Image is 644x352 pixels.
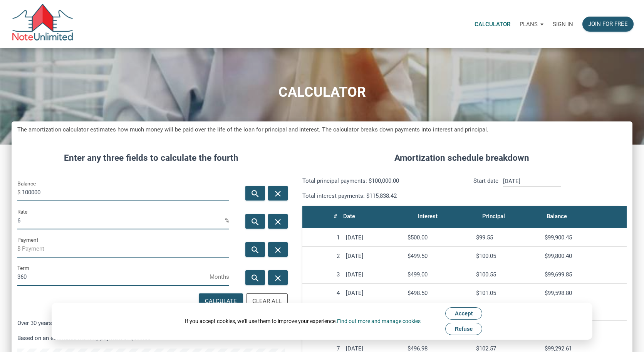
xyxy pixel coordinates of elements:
label: Term [17,263,29,273]
div: 3 [305,271,340,278]
div: $498.50 [408,290,470,296]
input: Rate [17,212,225,229]
i: search [251,217,260,226]
div: $100.55 [476,271,538,278]
div: [DATE] [346,234,401,241]
p: Sign in [553,21,573,28]
p: Total interest payments: $115,838.42 [302,191,456,200]
i: close [273,217,283,226]
p: Total principal payments: $100,000.00 [302,176,456,185]
label: Rate [17,207,27,216]
button: search [245,270,265,285]
div: [DATE] [346,271,401,278]
div: $100.05 [476,253,538,259]
i: search [251,273,260,283]
p: Plans [520,21,538,28]
button: close [268,242,288,257]
div: 4 [305,290,340,296]
button: search [245,214,265,229]
button: Join for free [582,17,634,32]
div: $102.57 [476,345,538,352]
a: Find out more and manage cookies [337,318,421,324]
span: % [225,214,229,227]
input: Balance [22,184,229,201]
input: Term [17,268,210,286]
div: [DATE] [346,253,401,259]
i: close [273,189,283,198]
button: Refuse [445,323,483,335]
div: Join for free [588,20,628,29]
button: Clear All [246,293,288,309]
button: close [268,186,288,200]
h1: CALCULATOR [6,84,638,100]
h5: The amortization calculator estimates how much money will be paid over the life of the loan for p... [17,125,627,134]
input: Payment [22,240,229,258]
div: Principal [482,211,505,222]
div: [DATE] [346,345,401,352]
button: close [268,270,288,285]
div: 1 [305,234,340,241]
button: Calculate [199,293,243,309]
div: $499.50 [408,253,470,259]
div: $99.55 [476,234,538,241]
div: $496.98 [408,345,470,352]
div: # [334,211,337,222]
p: Based on an estimated monthly payment of $599.55 [17,333,285,343]
button: search [245,242,265,257]
div: Interest [418,211,438,222]
div: Date [343,211,355,222]
label: Payment [17,235,38,244]
p: Over 30 years you'll pay: $215,838.42 [17,318,285,328]
div: Balance [547,211,567,222]
a: Sign in [548,12,578,36]
i: search [251,245,260,254]
span: $ [17,186,22,199]
div: $500.00 [408,234,470,241]
button: Accept [445,307,483,320]
div: $99,800.40 [545,253,626,259]
div: $101.05 [476,290,538,296]
img: NoteUnlimited [12,4,74,44]
div: Calculate [205,297,237,306]
div: [DATE] [346,290,401,296]
a: Calculator [470,12,515,36]
div: $99,598.80 [545,290,626,296]
div: $499.00 [408,271,470,278]
i: search [251,189,260,198]
div: 7 [305,345,340,352]
button: close [268,214,288,229]
div: $99,900.45 [545,234,626,241]
h4: Enter any three fields to calculate the fourth [17,152,285,165]
div: Clear All [252,297,282,306]
div: 2 [305,253,340,259]
div: $99,699.85 [545,271,626,278]
button: search [245,186,265,200]
span: $ [17,243,22,255]
span: Accept [455,310,473,317]
span: Months [210,271,229,283]
i: close [273,273,283,283]
label: Balance [17,179,36,188]
p: Calculator [475,21,510,28]
span: Refuse [455,326,473,332]
button: Plans [515,13,548,36]
div: If you accept cookies, we'll use them to improve your experience. [185,317,421,325]
div: $99,292.61 [545,345,626,352]
a: Join for free [578,12,638,36]
p: Start date [473,176,498,200]
a: Plans [515,12,548,36]
i: close [273,245,283,254]
h4: Amortization schedule breakdown [297,152,627,165]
